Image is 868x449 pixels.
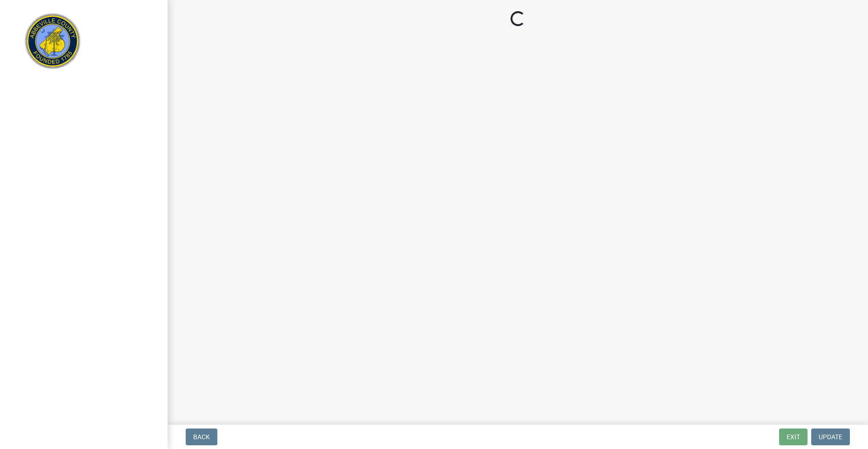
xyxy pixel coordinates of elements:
[186,429,217,445] button: Back
[811,429,850,445] button: Update
[193,433,210,441] span: Back
[819,433,842,441] span: Update
[779,429,807,445] button: Exit
[19,10,87,78] img: Abbeville County, South Carolina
